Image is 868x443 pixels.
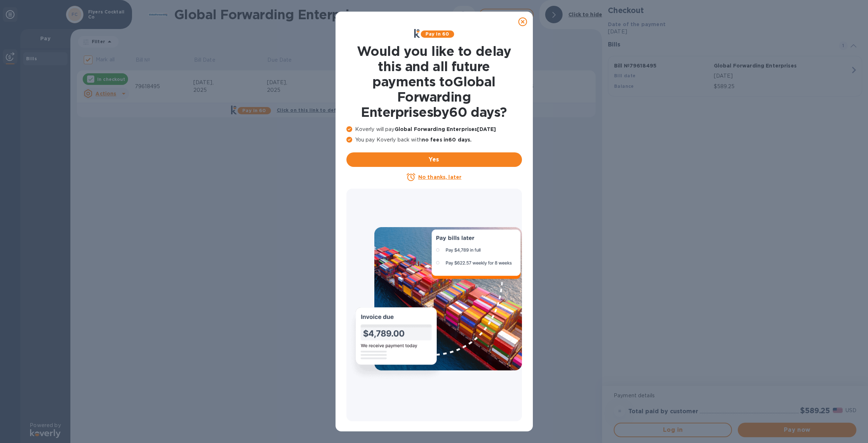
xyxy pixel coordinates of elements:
[352,155,516,164] span: Yes
[395,126,496,132] b: Global Forwarding Enterprises [DATE]
[346,152,522,167] button: Yes
[346,126,522,133] p: Koverly will pay
[425,31,449,37] b: Pay in 60
[418,174,461,180] u: No thanks, later
[346,136,522,144] p: You pay Koverly back with
[422,137,472,143] b: no fees in 60 days .
[346,44,522,120] h1: Would you like to delay this and all future payments to Global Forwarding Enterprises by 60 days ?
